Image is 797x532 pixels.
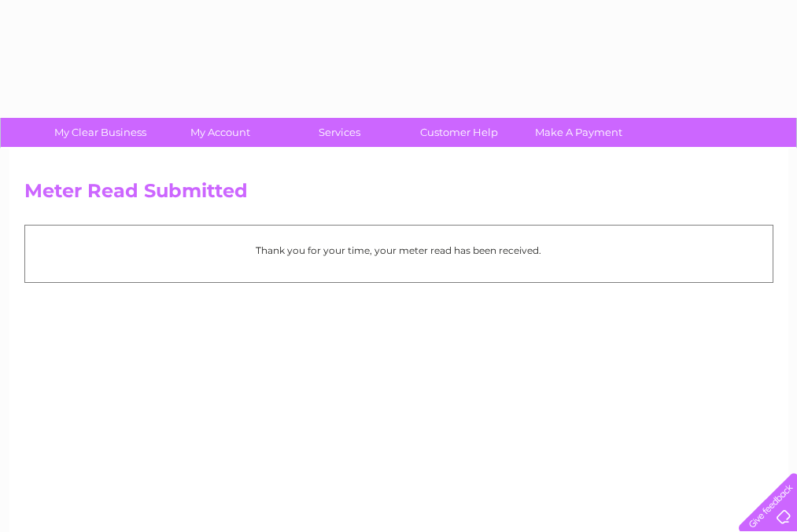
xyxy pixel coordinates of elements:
[394,118,524,147] a: Customer Help
[514,118,644,147] a: Make A Payment
[33,243,765,258] p: Thank you for your time, your meter read has been received.
[275,118,404,147] a: Services
[155,118,285,147] a: My Account
[24,180,773,210] h2: Meter Read Submitted
[35,118,165,147] a: My Clear Business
